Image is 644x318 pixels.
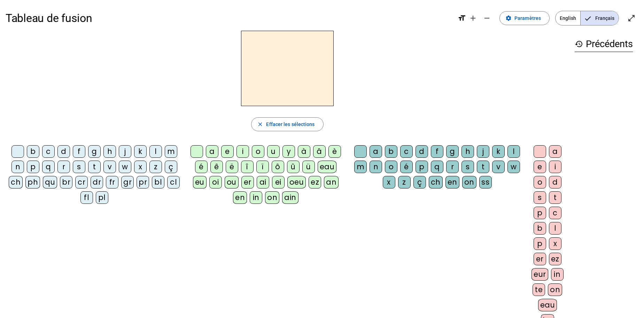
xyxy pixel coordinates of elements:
div: l [549,222,561,235]
div: r [446,161,459,173]
div: dr [91,176,103,188]
h3: Précédents [575,36,633,52]
div: g [88,145,101,158]
div: ain [282,191,298,204]
div: gr [121,176,134,188]
div: i [236,145,249,158]
div: x [549,237,561,250]
div: a [206,145,218,158]
div: c [549,207,561,219]
span: Paramètres [514,14,541,22]
div: r [57,161,70,173]
div: eau [538,299,557,311]
div: è [328,145,341,158]
div: pr [137,176,149,188]
div: a [370,145,382,158]
button: Diminuer la taille de la police [480,11,494,25]
div: ë [226,161,238,173]
div: eau [318,161,337,173]
div: ô [272,161,284,173]
h1: Tableau de fusion [6,7,452,29]
div: br [60,176,72,188]
div: ch [9,176,23,188]
div: a [549,145,561,158]
mat-icon: close [257,121,263,127]
div: bl [152,176,164,188]
div: v [492,161,505,173]
div: j [477,145,489,158]
div: o [385,161,397,173]
div: e [534,161,546,173]
div: l [507,145,520,158]
div: k [492,145,505,158]
div: on [265,191,279,204]
div: i [549,161,561,173]
div: eu [193,176,207,188]
div: ï [256,161,269,173]
div: pl [96,191,108,204]
div: on [462,176,476,188]
div: an [324,176,339,188]
div: f [73,145,85,158]
div: ü [302,161,315,173]
mat-icon: format_size [458,14,466,22]
div: ai [257,176,269,188]
div: j [119,145,131,158]
mat-icon: add [469,14,477,22]
div: h [461,145,474,158]
div: p [534,207,546,219]
div: ê [210,161,223,173]
div: oeu [287,176,306,188]
button: Augmenter la taille de la police [466,11,480,25]
div: ou [225,176,239,188]
div: z [398,176,411,188]
div: â [313,145,326,158]
div: e [221,145,234,158]
div: n [370,161,382,173]
div: y [282,145,295,158]
div: ch [429,176,443,188]
div: k [134,145,147,158]
div: q [42,161,55,173]
div: ç [165,161,177,173]
div: w [507,161,520,173]
div: ç [413,176,426,188]
div: v [103,161,116,173]
div: g [446,145,459,158]
mat-icon: remove [483,14,491,22]
div: in [250,191,262,204]
div: à [298,145,310,158]
div: b [385,145,397,158]
div: cr [75,176,88,188]
div: d [57,145,70,158]
div: in [551,268,564,281]
div: s [534,191,546,204]
div: te [533,283,545,296]
div: c [42,145,55,158]
div: é [400,161,413,173]
div: w [119,161,131,173]
div: ph [25,176,40,188]
button: Effacer les sélections [251,117,323,131]
div: n [11,161,24,173]
div: ez [549,253,561,265]
mat-icon: open_in_full [627,14,636,22]
div: ez [309,176,321,188]
div: en [233,191,247,204]
div: u [267,145,280,158]
div: cl [167,176,180,188]
div: er [534,253,546,265]
div: p [534,237,546,250]
div: oi [209,176,222,188]
div: ei [272,176,285,188]
div: x [383,176,395,188]
div: s [461,161,474,173]
div: x [134,161,147,173]
div: d [416,145,428,158]
mat-button-toggle-group: Language selection [555,11,619,25]
div: f [431,145,443,158]
button: Paramètres [499,11,550,25]
div: h [103,145,116,158]
div: m [354,161,367,173]
div: é [195,161,208,173]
